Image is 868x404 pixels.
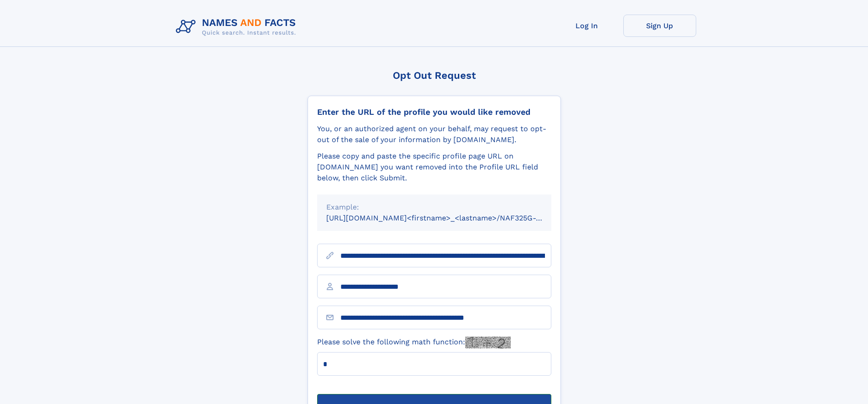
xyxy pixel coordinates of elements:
[326,214,569,222] small: [URL][DOMAIN_NAME]<firstname>_<lastname>/NAF325G-xxxxxxxx
[317,123,551,145] div: You, or an authorized agent on your behalf, may request to opt-out of the sale of your informatio...
[172,15,303,39] img: Logo Names and Facts
[326,202,542,213] div: Example:
[308,70,561,81] div: Opt Out Request
[317,151,551,184] div: Please copy and paste the specific profile page URL on [DOMAIN_NAME] you want removed into the Pr...
[317,337,511,348] label: Please solve the following math function:
[550,15,623,37] a: Log In
[317,107,551,117] div: Enter the URL of the profile you would like removed
[623,15,696,37] a: Sign Up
